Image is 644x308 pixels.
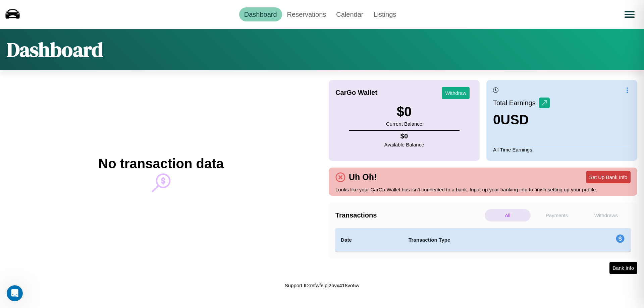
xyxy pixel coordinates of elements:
p: Payments [534,209,580,222]
p: Total Earnings [493,97,539,109]
p: Support ID: mfwfelpj2bvx418vo5w [285,281,360,290]
h4: Uh Oh! [345,172,380,182]
h3: 0 USD [493,112,550,127]
a: Dashboard [239,7,282,21]
iframe: Intercom live chat [7,285,23,301]
h4: CarGo Wallet [335,89,377,97]
button: Open menu [620,5,639,24]
button: Set Up Bank Info [586,171,631,183]
a: Listings [368,7,401,21]
a: Calendar [331,7,368,21]
p: Looks like your CarGo Wallet has isn't connected to a bank. Input up your banking info to finish ... [335,185,631,194]
button: Withdraw [442,87,470,99]
p: All [485,209,531,222]
p: All Time Earnings [493,145,631,154]
h4: $ 0 [384,132,424,140]
table: simple table [335,228,631,252]
h3: $ 0 [386,104,422,119]
p: Withdraws [583,209,629,222]
a: Reservations [282,7,331,21]
h2: No transaction data [98,156,223,171]
p: Current Balance [386,119,422,128]
h1: Dashboard [7,36,103,63]
h4: Transactions [335,211,483,219]
p: Available Balance [384,140,424,149]
button: Bank Info [609,262,637,274]
h4: Transaction Type [409,236,561,244]
h4: Date [341,236,398,244]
